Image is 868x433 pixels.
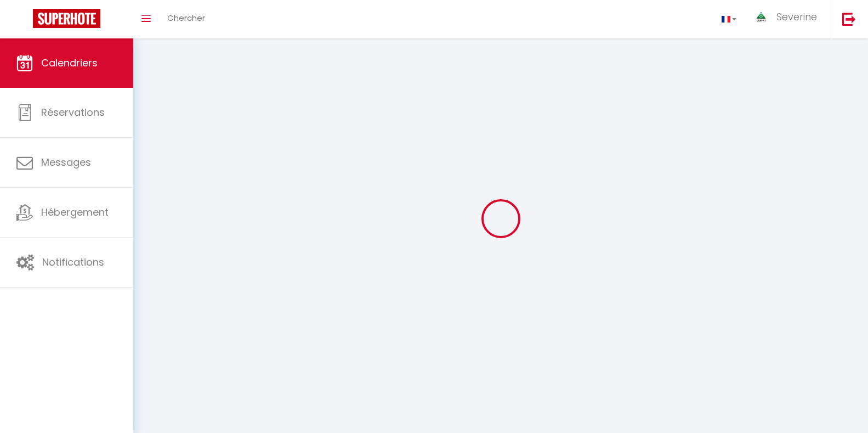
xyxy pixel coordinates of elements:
span: Chercher [167,12,205,24]
img: logout [842,12,856,26]
span: Calendriers [41,56,98,70]
img: ... [753,10,769,25]
span: Notifications [42,255,104,269]
span: Severine [776,10,817,24]
img: Super Booking [33,9,100,28]
span: Réservations [41,105,105,119]
span: Hébergement [41,205,109,219]
span: Messages [41,155,91,169]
